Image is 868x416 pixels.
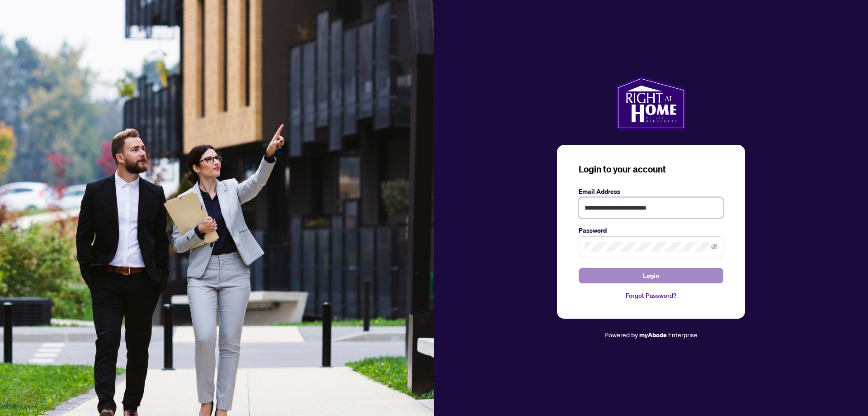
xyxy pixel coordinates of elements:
label: Email Address [579,186,723,196]
img: ma-logo [616,76,686,130]
span: Powered by [604,330,638,339]
label: Password [579,225,723,235]
a: Forgot Password? [579,291,723,301]
h3: Login to your account [579,163,723,176]
span: eye-invisible [711,244,717,250]
span: Login [643,268,659,283]
button: Login [579,268,723,283]
a: myAbode [639,330,667,340]
span: Enterprise [668,330,698,339]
